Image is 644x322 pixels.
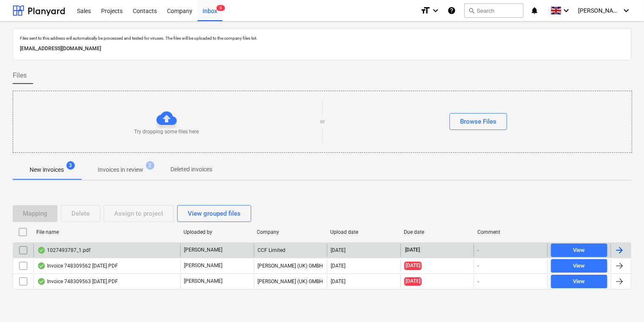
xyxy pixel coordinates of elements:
span: Files [13,70,27,81]
i: notifications [530,5,539,16]
div: [PERSON_NAME] (UK) GMBH [254,259,327,273]
div: - [477,247,479,253]
p: Invoices in review [98,165,143,174]
p: [EMAIL_ADDRESS][DOMAIN_NAME] [20,44,624,53]
div: Company [257,229,324,235]
div: [DATE] [331,247,345,253]
div: [DATE] [331,279,345,284]
span: 5 [216,5,225,11]
p: New invoices [30,165,64,174]
div: [DATE] [331,263,345,269]
div: CCF Limited [254,244,327,257]
button: View [551,259,607,273]
div: View [573,277,585,287]
div: Comment [477,229,544,235]
div: View grouped files [188,208,241,219]
div: OCR finished [37,278,46,285]
div: 1027493787_1.pdf [37,247,90,254]
p: or [320,118,325,125]
span: [DATE] [404,262,422,270]
span: search [468,7,475,14]
div: File name [36,229,177,235]
div: - [477,263,479,269]
span: [DATE] [404,246,421,254]
p: [PERSON_NAME] [184,262,222,269]
div: View [573,261,585,271]
div: OCR finished [37,262,46,269]
p: Files sent to this address will automatically be processed and tested for viruses. The files will... [20,35,624,41]
button: View [551,244,607,257]
button: View [551,275,607,288]
div: Due date [404,229,471,235]
div: - [477,279,479,284]
div: Try dropping some files hereorBrowse Files [13,91,632,153]
span: [DATE] [404,277,422,285]
p: Try dropping some files here [134,128,199,135]
button: Search [464,3,523,18]
span: [PERSON_NAME] [578,7,620,14]
i: keyboard_arrow_down [621,5,631,16]
button: View grouped files [177,205,251,222]
div: Invoice 748309562 [DATE].PDF [37,262,118,269]
div: Invoice 748309563 [DATE].PDF [37,278,118,285]
p: Deleted invoices [170,165,212,174]
div: Browse Files [460,116,496,127]
button: Browse Files [449,113,507,130]
i: keyboard_arrow_down [430,5,441,16]
span: 2 [146,161,154,170]
div: [PERSON_NAME] (UK) GMBH [254,275,327,288]
p: [PERSON_NAME] [184,246,222,254]
iframe: Chat Widget [602,281,644,322]
span: 3 [66,161,75,170]
div: Uploaded by [184,229,250,235]
div: Upload date [330,229,397,235]
i: Knowledge base [447,5,456,16]
i: keyboard_arrow_down [561,5,571,16]
div: OCR finished [37,247,46,254]
div: View [573,246,585,255]
i: format_size [420,5,430,16]
p: [PERSON_NAME] [184,278,222,285]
